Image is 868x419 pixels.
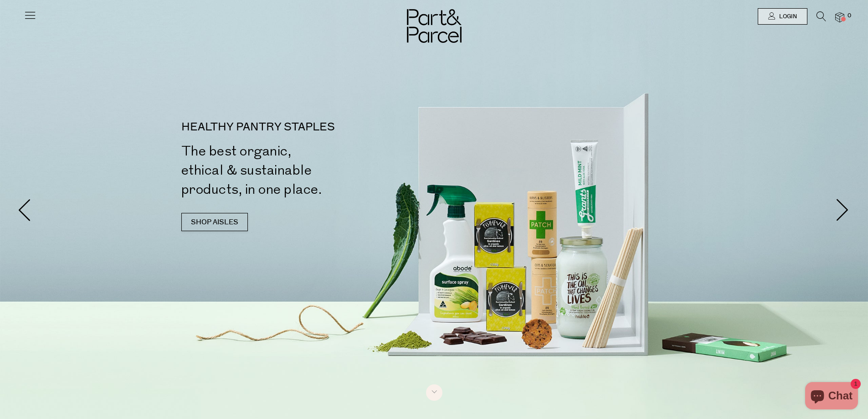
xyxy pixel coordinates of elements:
a: Login [758,8,807,25]
inbox-online-store-chat: Shopify online store chat [802,382,861,412]
span: 0 [845,12,853,20]
p: HEALTHY PANTRY STAPLES [181,122,438,133]
a: SHOP AISLES [181,213,248,231]
h2: The best organic, ethical & sustainable products, in one place. [181,142,438,199]
img: Part&Parcel [407,9,462,43]
span: Login [777,13,797,21]
a: 0 [835,12,844,22]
